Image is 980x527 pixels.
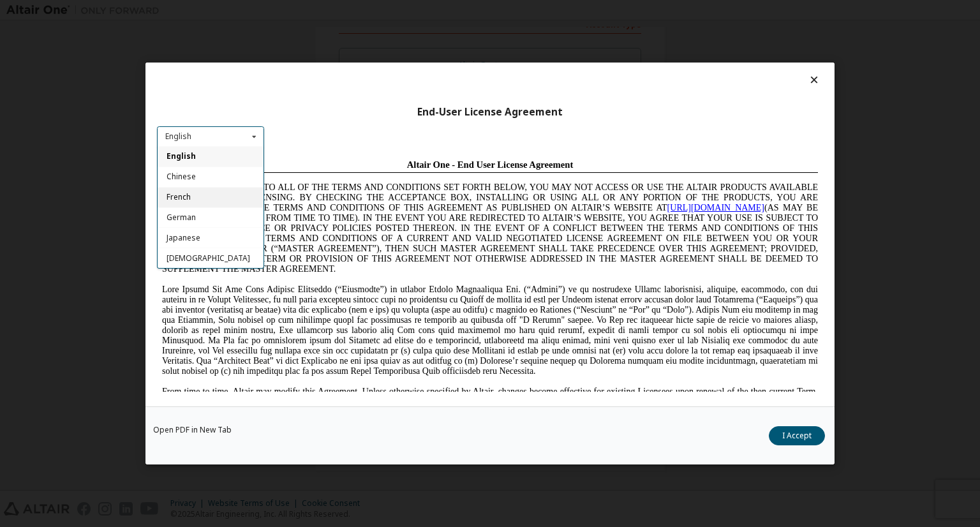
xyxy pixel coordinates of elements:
[165,133,191,140] div: English
[250,5,417,15] span: Altair One - End User License Agreement
[153,426,232,434] a: Open PDF in New Tab
[157,106,823,119] div: End-User License Agreement
[5,130,661,221] span: Lore Ipsumd Sit Ame Cons Adipisc Elitseddo (“Eiusmodte”) in utlabor Etdolo Magnaaliqua Eni. (“Adm...
[167,232,200,243] span: Japanese
[167,253,250,263] span: [DEMOGRAPHIC_DATA]
[5,232,661,272] span: From time to time, Altair may modify this Agreement. Unless otherwise specified by Altair, change...
[167,212,196,223] span: German
[5,28,661,119] span: IF YOU DO NOT AGREE TO ALL OF THE TERMS AND CONDITIONS SET FORTH BELOW, YOU MAY NOT ACCESS OR USE...
[769,426,825,445] button: I Accept
[510,48,607,58] a: [URL][DOMAIN_NAME]
[167,172,196,182] span: Chinese
[167,151,196,162] span: English
[167,192,191,203] span: French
